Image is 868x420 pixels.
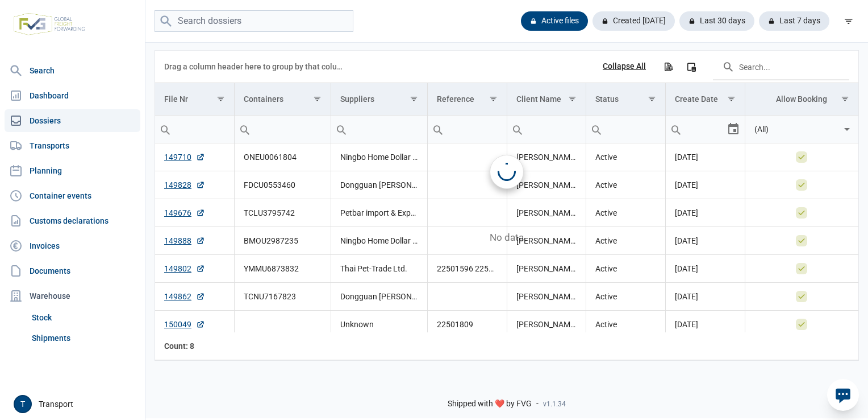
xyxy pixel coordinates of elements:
td: Filter cell [331,116,428,143]
td: TCNU7167823 [235,283,331,311]
td: Column Containers [235,83,331,116]
td: Ningbo Home Dollar Imp. & Exp. Corp. [331,143,428,171]
a: Dashboard [5,84,140,107]
button: T [14,395,32,413]
td: Filter cell [155,116,235,143]
td: Dongguan [PERSON_NAME] Company Limited [331,283,428,311]
span: [DATE] [675,153,698,162]
a: 150049 [164,319,205,330]
div: filter [838,11,859,31]
div: Search box [235,116,255,143]
div: Search box [155,116,176,143]
td: Thai Pet-Trade Ltd. [331,255,428,283]
div: Last 7 days [759,11,829,31]
div: Export all data to Excel [658,56,678,77]
div: Select [840,116,854,143]
div: Warehouse [5,285,140,307]
input: Filter cell [745,116,841,143]
div: Search box [428,116,448,143]
td: [PERSON_NAME] Group NV [507,311,586,339]
td: Filter cell [745,116,858,143]
span: Show filter options for column 'Status' [648,94,656,103]
td: Active [586,311,666,339]
td: Column Allow Booking [745,83,858,116]
div: Status [595,94,619,104]
td: Filter cell [507,116,586,143]
td: Column File Nr [155,83,235,116]
a: 149828 [164,179,205,191]
input: Filter cell [428,116,507,143]
div: Drag a column header here to group by that column [164,57,347,76]
td: Filter cell [428,116,507,143]
span: No data [155,232,858,244]
span: Show filter options for column 'Reference' [489,94,498,103]
td: Filter cell [586,116,666,143]
a: Search [5,59,140,82]
td: Active [586,283,666,311]
div: Search box [666,116,686,143]
a: Planning [5,159,140,182]
span: [DATE] [675,264,698,273]
td: Filter cell [235,116,331,143]
td: FDCU0553460 [235,171,331,199]
span: Show filter options for column 'Suppliers' [410,94,418,103]
td: [PERSON_NAME] Group NV [507,171,586,199]
input: Filter cell [235,116,331,143]
a: Transports [5,134,140,157]
a: Invoices [5,234,140,257]
input: Filter cell [666,116,727,143]
span: Show filter options for column 'Allow Booking' [841,94,849,103]
span: Shipped with ❤️ by FVG [448,399,532,409]
input: Filter cell [586,116,665,143]
div: Select [727,116,740,143]
td: Column Create Date [665,83,745,116]
input: Search in the data grid [713,53,849,80]
td: Dongguan [PERSON_NAME] Company Limited [331,171,428,199]
div: Allow Booking [776,94,827,104]
td: Active [586,227,666,255]
input: Filter cell [507,116,586,143]
span: Show filter options for column 'File Nr' [216,94,225,103]
a: 149710 [164,151,205,163]
td: Ningbo Home Dollar Imp. & Exp. Corp. [331,227,428,255]
span: Show filter options for column 'Create Date' [727,94,736,103]
div: Created [DATE] [592,11,675,31]
td: YMMU6873832 [235,255,331,283]
td: Column Reference [428,83,507,116]
a: Container events [5,184,140,207]
div: Transport [14,395,138,413]
td: Column Client Name [507,83,586,116]
div: File Nr [164,94,188,104]
td: TCLU3795742 [235,199,331,227]
td: 22501596 22501629 22501723 [428,255,507,283]
div: Collapse All [603,61,646,72]
div: Active files [521,11,588,31]
div: Data grid toolbar [164,51,849,83]
td: 22501809 [428,311,507,339]
span: Show filter options for column 'Client Name' [568,94,577,103]
span: [DATE] [675,208,698,217]
td: Column Suppliers [331,83,428,116]
img: FVG - Global freight forwarding [9,9,90,40]
input: Filter cell [155,116,234,143]
td: [PERSON_NAME] Group NV [507,283,586,311]
div: Column Chooser [681,56,702,77]
td: [PERSON_NAME] Group NV [507,227,586,255]
span: Show filter options for column 'Containers' [313,94,322,103]
a: 149676 [164,207,205,219]
a: Documents [5,260,140,282]
div: Last 30 days [679,11,754,31]
td: Filter cell [665,116,745,143]
div: Containers [244,94,283,104]
td: Petbar import & Export [331,199,428,227]
td: BMOU2987235 [235,227,331,255]
td: [PERSON_NAME] Group NV [507,143,586,171]
td: ONEU0061804 [235,143,331,171]
span: [DATE] [675,180,698,190]
td: Unknown [331,311,428,339]
div: Create Date [675,94,718,104]
span: v1.1.34 [543,400,566,409]
td: Column Status [586,83,666,116]
input: Filter cell [331,116,427,143]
